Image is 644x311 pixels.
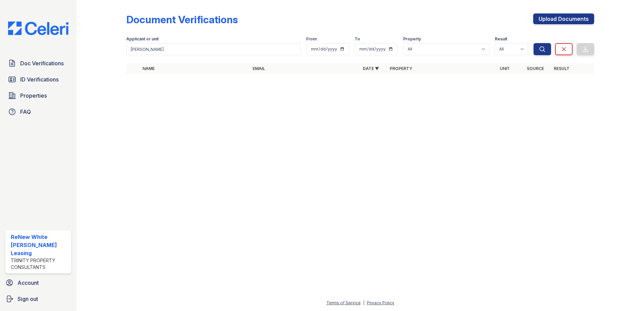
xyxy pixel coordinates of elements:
[20,75,59,83] span: ID Verifications
[367,300,394,305] a: Privacy Policy
[5,89,71,102] a: Properties
[3,22,74,35] img: CE_Logo_Blue-a8612792a0a2168367f1c8372b55b34899dd931a85d93a1a3d3e32e68fde9ad4.png
[253,66,265,71] a: Email
[355,36,360,42] label: To
[11,257,68,271] div: Trinity Property Consultants
[18,295,38,303] span: Sign out
[142,66,155,71] a: Name
[363,66,379,71] a: Date ▼
[363,300,364,305] div: |
[20,92,47,100] span: Properties
[126,43,301,55] input: Search by name, email, or unit number
[3,276,74,289] a: Account
[495,36,507,42] label: Result
[390,66,412,71] a: Property
[5,105,71,118] a: FAQ
[5,73,71,86] a: ID Verifications
[3,292,74,306] a: Sign out
[306,36,317,42] label: From
[20,59,64,67] span: Doc Verifications
[126,13,238,26] div: Document Verifications
[554,66,570,71] a: Result
[11,233,68,257] div: ReNew White [PERSON_NAME] Leasing
[527,66,544,71] a: Source
[326,300,361,305] a: Terms of Service
[126,36,159,42] label: Applicant or unit
[18,279,39,287] span: Account
[403,36,421,42] label: Property
[533,13,594,24] a: Upload Documents
[20,108,31,116] span: FAQ
[5,57,71,70] a: Doc Verifications
[500,66,510,71] a: Unit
